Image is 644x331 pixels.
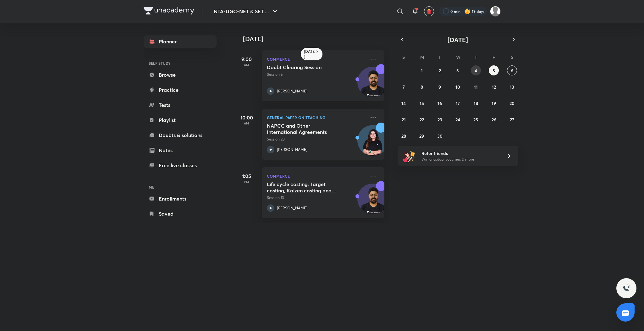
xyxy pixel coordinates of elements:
abbr: Friday [493,54,495,60]
abbr: September 8, 2025 [421,84,423,90]
abbr: September 26, 2025 [492,117,496,123]
p: Commerce [267,55,366,63]
button: September 1, 2025 [417,65,427,75]
abbr: September 16, 2025 [438,100,442,106]
button: September 14, 2025 [399,98,409,108]
a: Doubts & solutions [144,129,217,141]
abbr: September 5, 2025 [493,68,495,74]
abbr: September 22, 2025 [420,117,424,123]
abbr: September 13, 2025 [510,84,514,90]
abbr: Sunday [402,54,405,60]
abbr: September 21, 2025 [402,117,406,123]
h5: Life cycle costing, Target costing, Kaizen costing and JIT [267,181,345,194]
img: Avatar [358,187,388,217]
abbr: September 19, 2025 [492,100,496,106]
button: September 21, 2025 [399,114,409,124]
button: September 2, 2025 [435,65,445,75]
h5: 1:05 [234,172,259,180]
button: September 13, 2025 [507,82,517,92]
abbr: September 11, 2025 [474,84,478,90]
abbr: Monday [420,54,424,60]
img: Avatar [358,129,388,159]
button: September 28, 2025 [399,131,409,141]
a: Free live classes [144,159,217,172]
button: September 27, 2025 [507,114,517,124]
button: September 8, 2025 [417,82,427,92]
img: Sakshi Nath [490,6,501,17]
img: Company Logo [144,7,194,14]
p: Session 13 [267,195,366,201]
p: Session 28 [267,136,366,142]
p: Commerce [267,172,366,180]
p: AM [234,121,259,125]
button: [DATE] [406,35,509,44]
abbr: September 27, 2025 [510,117,514,123]
abbr: Thursday [475,54,477,60]
abbr: September 29, 2025 [419,133,424,139]
button: September 16, 2025 [435,98,445,108]
h4: [DATE] [243,35,391,43]
button: September 20, 2025 [507,98,517,108]
button: September 10, 2025 [453,82,463,92]
button: September 23, 2025 [435,114,445,124]
p: [PERSON_NAME] [277,88,307,94]
abbr: Wednesday [456,54,460,60]
h5: NAPCC and Other International Agreements [267,123,345,135]
abbr: September 14, 2025 [401,100,406,106]
img: Avatar [358,70,388,100]
abbr: September 10, 2025 [455,84,460,90]
button: September 4, 2025 [471,65,481,75]
abbr: September 2, 2025 [439,68,441,74]
h5: Doubt Clearing Session [267,64,345,70]
span: [DATE] [448,36,468,44]
abbr: September 23, 2025 [438,117,442,123]
p: PM [234,180,259,184]
a: Notes [144,144,217,157]
button: September 5, 2025 [489,65,499,75]
h6: [DATE] [304,49,315,59]
a: Tests [144,99,217,111]
abbr: September 9, 2025 [438,84,441,90]
button: September 19, 2025 [489,98,499,108]
h5: 9:00 [234,55,259,63]
h6: SELF STUDY [144,58,217,69]
img: streak [464,8,471,14]
button: September 15, 2025 [417,98,427,108]
p: General Paper on Teaching [267,114,366,121]
p: Win a laptop, vouchers & more [421,157,499,162]
abbr: September 7, 2025 [403,84,405,90]
button: September 7, 2025 [399,82,409,92]
button: September 3, 2025 [453,65,463,75]
p: [PERSON_NAME] [277,147,307,152]
abbr: September 3, 2025 [456,68,459,74]
p: Session 5 [267,72,366,77]
abbr: September 17, 2025 [456,100,460,106]
abbr: September 6, 2025 [511,68,513,74]
h5: 10:00 [234,114,259,121]
abbr: September 4, 2025 [475,68,477,74]
abbr: Saturday [511,54,513,60]
abbr: September 24, 2025 [455,117,460,123]
img: avatar [426,8,432,14]
abbr: September 30, 2025 [437,133,443,139]
img: ttu [623,284,630,292]
button: NTA-UGC-NET & SET ... [210,5,283,18]
a: Saved [144,207,217,220]
button: September 25, 2025 [471,114,481,124]
abbr: September 25, 2025 [473,117,478,123]
h6: Refer friends [421,150,499,157]
button: September 17, 2025 [453,98,463,108]
button: September 12, 2025 [489,82,499,92]
button: September 9, 2025 [435,82,445,92]
img: referral [403,150,415,162]
abbr: September 20, 2025 [509,100,515,106]
button: September 24, 2025 [453,114,463,124]
h6: ME [144,182,217,192]
abbr: Tuesday [438,54,441,60]
button: September 11, 2025 [471,82,481,92]
a: Browse [144,69,217,81]
a: Company Logo [144,7,194,16]
button: September 6, 2025 [507,65,517,75]
abbr: September 12, 2025 [492,84,496,90]
a: Playlist [144,114,217,126]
